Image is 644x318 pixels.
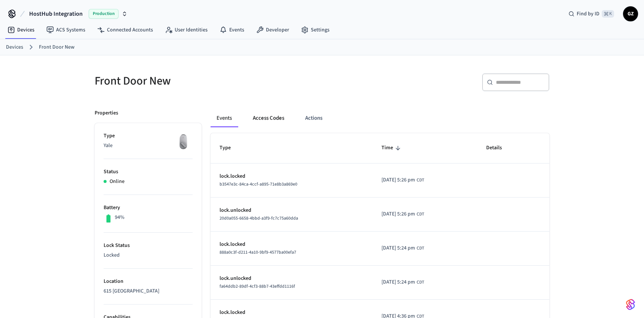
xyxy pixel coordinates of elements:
[250,23,295,37] a: Developer
[40,23,91,37] a: ACS Systems
[104,242,193,250] p: Lock Status
[214,23,250,37] a: Events
[29,9,83,18] span: HostHub Integration
[39,43,74,51] a: Front Door New
[220,275,364,282] p: lock.unlocked
[220,172,364,180] p: lock.locked
[174,132,193,151] img: August Wifi Smart Lock 3rd Gen, Silver, Front
[381,176,424,184] div: America/Chicago
[220,309,364,317] p: lock.locked
[247,109,290,127] button: Access Codes
[6,43,23,51] a: Devices
[299,109,328,127] button: Actions
[602,10,614,18] span: ⌘ K
[104,204,193,212] p: Battery
[220,283,295,290] span: fa64ddb2-89df-4cf3-88b7-43effdd1116f
[381,210,415,218] span: [DATE] 5:26 pm
[562,7,620,21] div: Find by ID⌘ K
[89,9,119,19] span: Production
[104,251,193,259] p: Locked
[220,207,364,214] p: lock.unlocked
[1,23,40,37] a: Devices
[115,214,125,221] p: 94%
[159,23,214,37] a: User Identities
[381,210,424,218] div: America/Chicago
[381,244,415,252] span: [DATE] 5:24 pm
[381,278,415,286] span: [DATE] 5:24 pm
[220,249,296,256] span: 888a0c3f-d211-4a10-9bf9-4577ba00efa7
[95,73,318,89] h5: Front Door New
[486,142,512,154] span: Details
[104,132,193,140] p: Type
[211,109,238,127] button: Events
[417,211,424,218] span: CDT
[295,23,335,37] a: Settings
[104,168,193,176] p: Status
[417,279,424,286] span: CDT
[626,299,635,311] img: SeamLogoGradient.69752ec5.svg
[220,181,297,187] span: b3547e3c-84ca-4ccf-a895-71e8b3a869e0
[104,142,193,150] p: Yale
[417,245,424,252] span: CDT
[95,109,118,117] p: Properties
[381,278,424,286] div: America/Chicago
[104,287,193,295] p: 615 [GEOGRAPHIC_DATA]
[110,178,125,186] p: Online
[577,10,599,18] span: Find by ID
[91,23,159,37] a: Connected Accounts
[381,176,415,184] span: [DATE] 5:26 pm
[624,7,637,21] span: GZ
[220,241,364,248] p: lock.locked
[104,278,193,285] p: Location
[623,6,638,21] button: GZ
[381,142,403,154] span: Time
[220,142,240,154] span: Type
[220,215,298,221] span: 20d0a055-6658-4bbd-a3f9-fc7c75a60dda
[211,109,549,127] div: ant example
[381,244,424,252] div: America/Chicago
[417,177,424,184] span: CDT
